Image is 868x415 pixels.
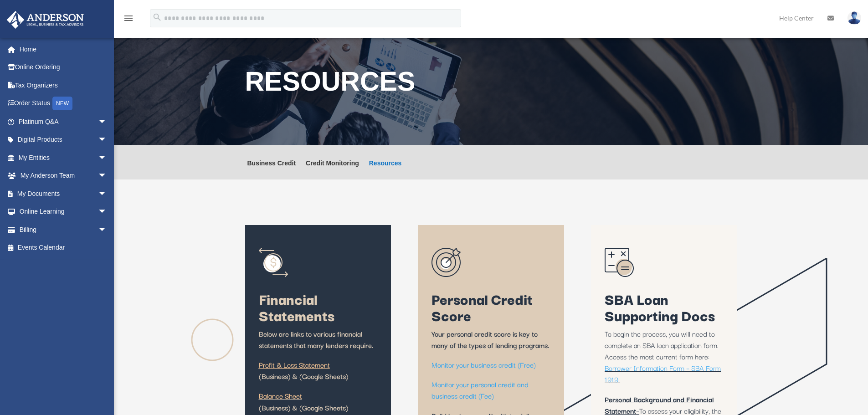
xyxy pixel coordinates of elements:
a: Events Calendar [6,239,121,257]
a: Balance Sheet [259,390,302,405]
h1: RESOURCES [245,68,737,100]
a: Business Credit [247,160,296,179]
span: Financial Statements [259,287,334,326]
i: search [152,12,162,22]
a: My Documentsarrow_drop_down [6,184,121,203]
span: To begin the process, you will need to complete an SBA loan application form. Access the most cur... [605,328,719,362]
img: User Pic [847,11,861,25]
a: Online Learningarrow_drop_down [6,203,121,221]
a: Home [6,40,121,58]
a: Tax Organizers [6,76,121,94]
a: menu [123,16,134,24]
p: (Business) & (Google Sheets) [259,359,377,390]
a: Online Ordering [6,58,121,77]
a: Platinum Q&Aarrow_drop_down [6,113,121,131]
span: arrow_drop_down [98,184,116,203]
p: Below are links to various financial statements that many lenders require. [259,328,377,359]
a: Digital Productsarrow_drop_down [6,131,121,149]
span: arrow_drop_down [98,203,116,221]
a: Resources [369,160,402,179]
i: menu [123,13,134,24]
img: Anderson Advisors Platinum Portal [4,11,87,29]
span: Borrower Information Form – SBA Form 1919 [605,362,721,384]
a: Order StatusNEW [6,94,121,113]
span: arrow_drop_down [98,220,116,239]
a: Billingarrow_drop_down [6,220,121,239]
a: Borrower Information Form – SBA Form 1919 [605,362,721,389]
div: NEW [52,97,72,110]
a: Credit Monitoring [306,160,359,179]
a: Monitor your personal credit and business credit (Fee) [431,379,529,405]
a: Profit & Loss Statement [259,359,330,374]
a: Monitor your business credit (Free) [431,359,536,374]
p: Your personal credit score is key to many of the types of lending programs. [431,328,550,359]
span: SBA Loan Supporting Docs [605,287,715,326]
span: arrow_drop_down [98,167,116,185]
span: arrow_drop_down [98,131,116,149]
a: My Anderson Teamarrow_drop_down [6,167,121,185]
a: My Entitiesarrow_drop_down [6,149,121,167]
span: arrow_drop_down [98,149,116,167]
span: Personal Credit Score [431,287,533,326]
span: arrow_drop_down [98,113,116,131]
